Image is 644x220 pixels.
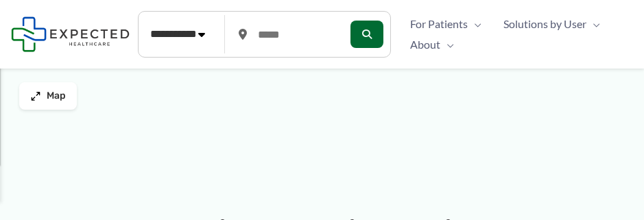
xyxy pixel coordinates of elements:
span: For Patients [410,14,468,34]
a: For PatientsMenu Toggle [399,14,492,34]
img: Maximize [30,90,41,101]
span: Solutions by User [503,14,586,34]
a: Solutions by UserMenu Toggle [492,14,611,34]
button: Map [19,82,77,110]
span: Menu Toggle [586,14,600,34]
span: Menu Toggle [440,34,454,55]
img: Expected Healthcare Logo - side, dark font, small [11,16,130,51]
span: About [410,34,440,55]
span: Map [47,90,66,102]
span: Menu Toggle [468,14,481,34]
a: AboutMenu Toggle [399,34,465,55]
